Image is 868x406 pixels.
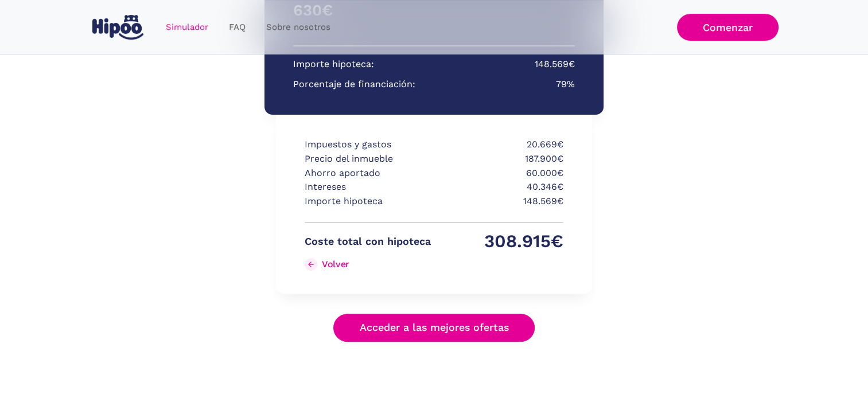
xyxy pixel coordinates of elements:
p: Intereses [305,180,431,194]
p: 148.569€ [535,57,575,72]
p: 60.000€ [437,166,563,181]
a: Acceder a las mejores ofertas [333,314,535,342]
p: Porcentaje de financiación: [293,77,415,92]
p: Precio del inmueble [305,152,431,166]
p: 308.915€ [437,235,563,249]
a: Comenzar [677,14,779,41]
a: Simulador [155,16,219,38]
p: Impuestos y gastos [305,138,431,152]
p: Importe hipoteca: [293,57,374,72]
a: home [90,10,146,44]
p: Ahorro aportado [305,166,431,181]
p: Importe hipoteca [305,194,431,209]
p: Coste total con hipoteca [305,235,431,249]
p: 148.569€ [437,194,563,209]
p: 40.346€ [437,180,563,194]
a: Volver [305,255,431,274]
p: 187.900€ [437,152,563,166]
p: 79% [556,77,575,92]
p: 20.669€ [437,138,563,152]
a: FAQ [219,16,256,38]
a: Sobre nosotros [256,16,341,38]
div: Volver [322,259,349,270]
